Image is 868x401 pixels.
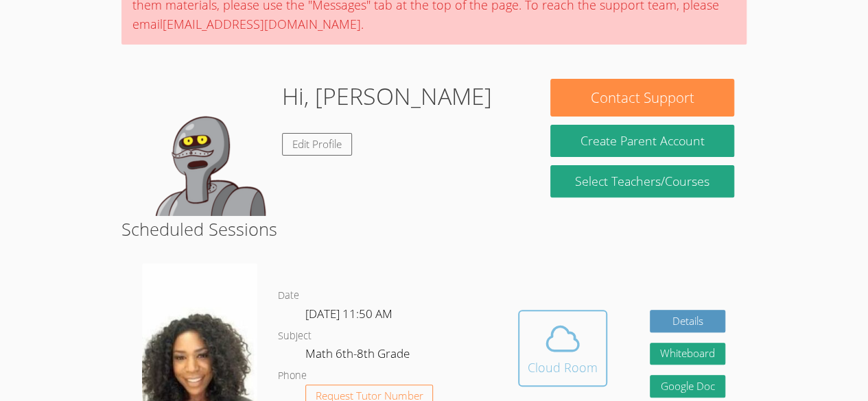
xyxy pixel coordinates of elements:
span: [DATE] 11:50 AM [305,306,392,321]
span: Request Tutor Number [316,391,423,401]
a: Edit Profile [282,133,352,156]
dd: Math 6th-8th Grade [305,344,412,367]
a: Details [650,310,725,332]
a: Select Teachers/Courses [550,165,734,197]
img: default.png [134,79,271,216]
button: Create Parent Account [550,125,734,157]
dt: Phone [278,367,307,385]
button: Contact Support [550,79,734,117]
dt: Subject [278,328,312,345]
div: Cloud Room [528,358,598,377]
h1: Hi, [PERSON_NAME] [282,79,492,114]
h2: Scheduled Sessions [121,216,747,242]
a: Google Doc [650,375,725,398]
button: Cloud Room [518,310,607,387]
button: Whiteboard [650,343,725,365]
dt: Date [278,287,299,304]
